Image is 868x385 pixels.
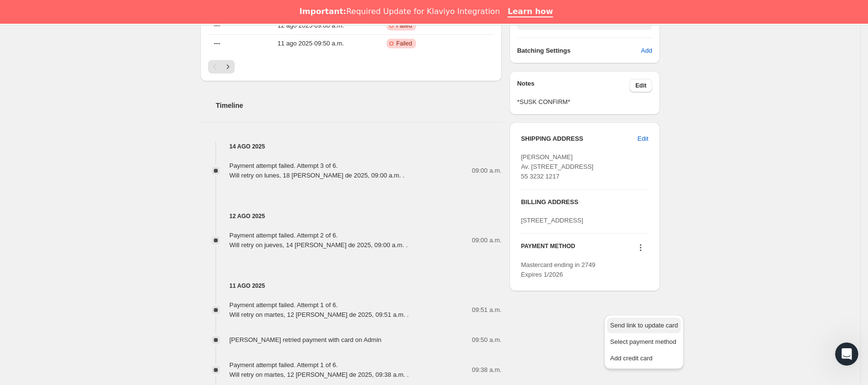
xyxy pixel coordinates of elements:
[253,21,369,30] span: 12 ago 2025 · 09:00 a.m.
[229,300,409,320] div: Payment attempt failed. Attempt 1 of 6. Will retry on martes, 12 [PERSON_NAME] de 2025, 09:51 a.m. .
[216,101,502,110] h2: Timeline
[610,338,676,345] span: Select payment method
[200,211,502,221] h4: 12 ago 2025
[472,365,501,375] span: 09:38 a.m.
[521,153,594,180] span: [PERSON_NAME] Av. [STREET_ADDRESS] 55 3232 1217
[610,322,678,329] span: Send link to update card
[607,351,681,366] button: Add credit card
[521,242,575,255] h3: PAYMENT METHOD
[396,40,412,47] span: Failed
[835,342,858,366] iframe: Intercom live chat
[200,142,502,151] h4: 14 ago 2025
[472,166,501,176] span: 09:00 a.m.
[521,197,648,207] h3: BILLING ADDRESS
[638,134,648,144] span: Edit
[517,46,641,56] h6: Batching Settings
[299,7,500,16] div: Required Update for Klaviyo Integration
[472,236,501,245] span: 09:00 a.m.
[521,217,584,224] span: [STREET_ADDRESS]
[229,360,409,380] div: Payment attempt failed. Attempt 1 of 6. Will retry on martes, 12 [PERSON_NAME] de 2025, 09:38 a.m. .
[299,7,346,16] b: Important:
[607,334,681,350] button: Select payment method
[229,336,381,343] span: [PERSON_NAME] retried payment with card on Admin
[253,39,369,48] span: 11 ago 2025 · 09:50 a.m.
[635,43,658,59] button: Add
[229,161,404,180] div: Payment attempt failed. Attempt 3 of 6. Will retry on lunes, 18 [PERSON_NAME] de 2025, 09:00 a.m. .
[508,7,553,17] a: Learn how
[629,79,652,92] button: Edit
[635,82,646,89] span: Edit
[472,305,501,315] span: 09:51 a.m.
[396,22,412,30] span: Failed
[221,60,235,74] button: Siguiente
[610,355,652,362] span: Add credit card
[472,335,501,345] span: 09:50 a.m.
[208,60,494,74] nav: Paginación
[641,46,652,56] span: Add
[521,261,596,278] span: Mastercard ending in 2749 Expires 1/2026
[517,97,652,107] span: *SUSK CONFIRM*
[632,131,654,147] button: Edit
[214,40,220,47] span: ---
[521,134,638,144] h3: SHIPPING ADDRESS
[229,231,408,250] div: Payment attempt failed. Attempt 2 of 6. Will retry on jueves, 14 [PERSON_NAME] de 2025, 09:00 a.m. .
[200,281,502,291] h4: 11 ago 2025
[607,318,681,333] button: Send link to update card
[517,79,630,92] h3: Notes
